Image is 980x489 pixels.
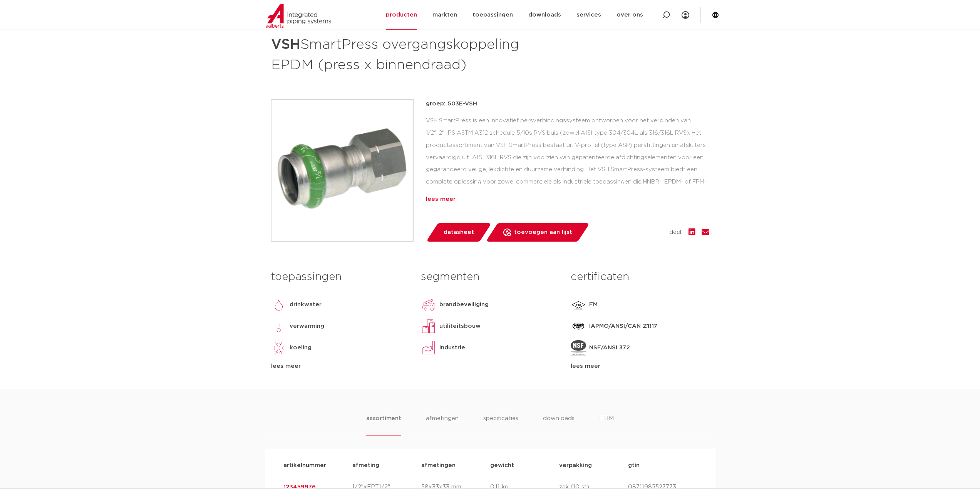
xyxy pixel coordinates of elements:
[421,297,436,312] img: brandbeveiliging
[426,414,459,436] li: afmetingen
[421,269,559,285] h3: segmenten
[628,461,697,470] p: gtin
[271,38,300,52] strong: VSH
[271,319,286,334] img: verwarming
[366,414,401,436] li: assortiment
[543,414,575,436] li: downloads
[271,33,560,75] h1: SmartPress overgangskoppeling EPDM (press x binnendraad)
[483,414,518,436] li: specificaties
[271,100,413,241] img: Product Image for VSH SmartPress overgangskoppeling EPDM (press x binnendraad)
[589,322,657,331] p: IAPMO/ANSI/CAN Z1117
[421,340,436,355] img: industrie
[290,300,322,309] p: drinkwater
[352,461,421,470] p: afmeting
[444,226,474,239] span: datasheet
[490,461,559,470] p: gewicht
[514,226,572,239] span: toevoegen aan lijst
[589,300,598,309] p: FM
[571,297,586,312] img: FM
[426,223,491,242] a: datasheet
[571,340,586,355] img: NSF/ANSI 372
[271,269,409,285] h3: toepassingen
[271,297,286,312] img: drinkwater
[589,343,630,352] p: NSF/ANSI 372
[290,322,324,331] p: verwarming
[439,300,489,309] p: brandbeveiliging
[439,322,481,331] p: utiliteitsbouw
[283,461,352,470] p: artikelnummer
[559,461,628,470] p: verpakking
[426,195,709,204] div: lees meer
[571,319,586,334] img: IAPMO/ANSI/CAN Z1117
[571,362,709,371] div: lees meer
[421,319,436,334] img: utiliteitsbouw
[426,99,709,108] p: groep: 503E-VSH
[271,362,409,371] div: lees meer
[571,269,709,285] h3: certificaten
[421,461,490,470] p: afmetingen
[439,343,465,352] p: industrie
[426,115,709,192] div: VSH SmartPress is een innovatief persverbindingssysteem ontworpen voor het verbinden van 1/2"-2" ...
[290,343,312,352] p: koeling
[271,340,286,355] img: koeling
[669,228,682,237] span: deel:
[599,414,614,436] li: ETIM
